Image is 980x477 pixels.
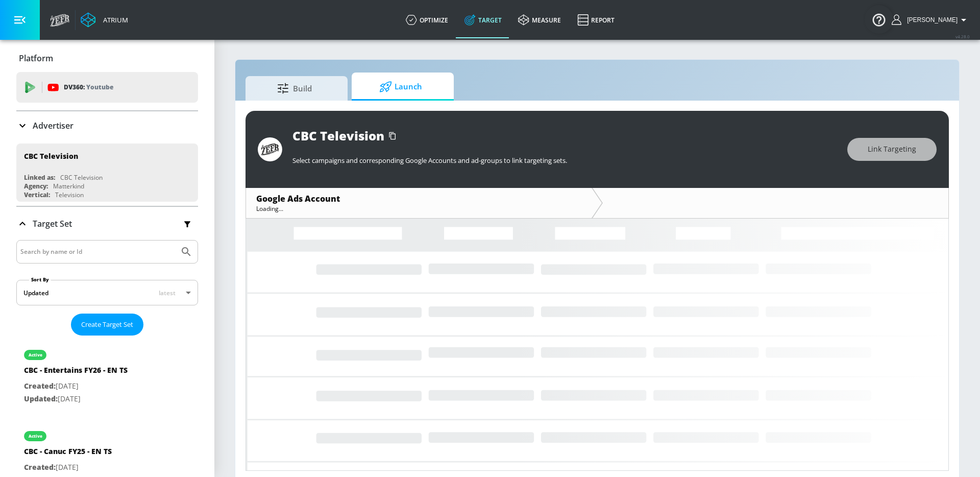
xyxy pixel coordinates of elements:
[20,245,175,258] input: Search by name or Id
[86,82,113,92] p: Youtube
[256,204,581,213] div: Loading...
[456,2,510,38] a: Target
[24,462,56,472] span: Created:
[24,365,128,380] div: CBC - Entertains FY26 - EN TS
[256,193,581,204] div: Google Ads Account
[55,190,84,199] div: Television
[33,120,73,131] p: Advertiser
[510,2,569,38] a: measure
[64,82,113,93] p: DV360:
[16,207,198,241] div: Target Set
[23,289,48,297] div: Updated
[24,182,48,190] div: Agency:
[71,314,143,336] button: Create Target Set
[24,461,112,474] p: [DATE]
[16,144,198,202] div: CBC TelevisionLinked as:CBC TelevisionAgency:MatterkindVertical:Television
[29,352,42,357] div: active
[53,182,84,190] div: Matterkind
[24,381,56,391] span: Created:
[955,34,970,39] span: v 4.28.0
[29,276,51,283] label: Sort By
[60,173,103,182] div: CBC Television
[99,15,128,25] div: Atrium
[903,16,958,23] span: login as: anthony.rios@zefr.com
[29,434,42,439] div: active
[16,72,198,103] div: DV360: Youtube
[16,111,198,140] div: Advertiser
[292,156,837,165] p: Select campaigns and corresponding Google Accounts and ad-groups to link targeting sets.
[362,75,439,99] span: Launch
[256,76,333,101] span: Build
[24,446,112,461] div: CBC - Canuc FY25 - EN TS
[81,12,128,28] a: Atrium
[292,127,384,144] div: CBC Television
[24,393,128,406] p: [DATE]
[24,173,55,182] div: Linked as:
[246,188,592,218] div: Google Ads AccountLoading...
[16,44,198,73] div: Platform
[16,340,198,413] div: activeCBC - Entertains FY26 - EN TSCreated:[DATE]Updated:[DATE]
[24,380,128,393] p: [DATE]
[24,190,50,199] div: Vertical:
[33,218,72,229] p: Target Set
[569,2,623,38] a: Report
[398,2,456,38] a: optimize
[892,14,970,26] button: [PERSON_NAME]
[24,394,58,403] span: Updated:
[81,319,133,330] span: Create Target Set
[19,53,53,64] p: Platform
[159,289,176,297] span: latest
[865,5,893,34] button: Open Resource Center
[24,151,78,161] div: CBC Television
